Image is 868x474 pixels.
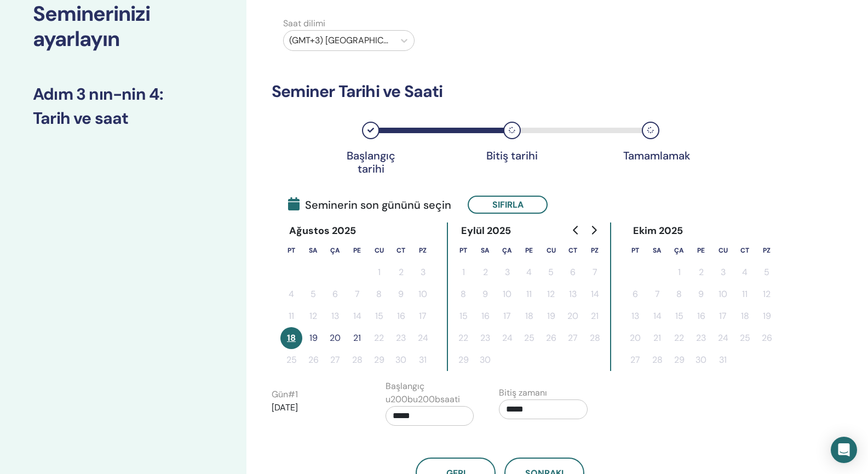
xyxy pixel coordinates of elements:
[346,283,368,305] button: 7
[33,108,214,128] h3: Tarih ve saat
[646,305,668,327] button: 14
[280,305,302,327] button: 11
[567,219,585,241] button: Go to previous month
[324,283,346,305] button: 6
[324,327,346,349] button: 20
[474,349,496,371] button: 30
[584,261,606,283] button: 7
[452,239,474,261] th: Pazartesi
[668,283,690,305] button: 8
[690,283,712,305] button: 9
[368,239,390,261] th: Cuma
[346,349,368,371] button: 28
[668,327,690,349] button: 22
[734,327,756,349] button: 25
[496,305,518,327] button: 17
[272,388,298,401] label: Gün # 1
[668,261,690,283] button: 1
[474,305,496,327] button: 16
[302,239,324,261] th: Salı
[302,305,324,327] button: 12
[734,283,756,305] button: 11
[368,261,390,283] button: 1
[485,149,539,162] div: Bitiş tarihi
[496,261,518,283] button: 3
[390,283,412,305] button: 9
[712,349,734,371] button: 31
[690,261,712,283] button: 2
[33,84,214,104] h3: Adım 3 nın-nin 4 :
[624,305,646,327] button: 13
[390,239,412,261] th: Cumartesi
[390,349,412,371] button: 30
[474,261,496,283] button: 2
[646,239,668,261] th: Salı
[412,283,434,305] button: 10
[734,239,756,261] th: Cumartesi
[496,283,518,305] button: 10
[496,239,518,261] th: Çarşamba
[280,283,302,305] button: 4
[474,283,496,305] button: 9
[646,327,668,349] button: 21
[346,239,368,261] th: Perşembe
[518,305,540,327] button: 18
[343,149,398,175] div: Başlangıç tarihi
[624,327,646,349] button: 20
[690,239,712,261] th: Perşembe
[280,327,302,349] button: 18
[499,386,547,399] label: Bitiş zamanı
[368,305,390,327] button: 15
[518,283,540,305] button: 11
[496,327,518,349] button: 24
[468,196,548,214] button: Sıfırla
[540,327,562,349] button: 26
[756,327,778,349] button: 26
[346,305,368,327] button: 14
[272,82,729,101] h3: Seminer Tarihi ve Saati
[668,349,690,371] button: 29
[646,349,668,371] button: 28
[368,283,390,305] button: 8
[690,327,712,349] button: 23
[474,239,496,261] th: Salı
[562,283,584,305] button: 13
[368,327,390,349] button: 22
[272,401,360,414] p: [DATE]
[756,239,778,261] th: Pazar
[452,222,520,239] div: Eylül 2025
[390,327,412,349] button: 23
[390,305,412,327] button: 16
[452,327,474,349] button: 22
[412,261,434,283] button: 3
[584,305,606,327] button: 21
[540,261,562,283] button: 5
[280,239,302,261] th: Pazartesi
[624,283,646,305] button: 6
[584,239,606,261] th: Pazar
[756,261,778,283] button: 5
[280,349,302,371] button: 25
[33,2,214,52] h2: Seminerinizi ayarlayın
[452,283,474,305] button: 8
[324,305,346,327] button: 13
[562,239,584,261] th: Cumartesi
[412,239,434,261] th: Pazar
[390,261,412,283] button: 2
[412,327,434,349] button: 24
[668,305,690,327] button: 15
[624,222,692,239] div: Ekim 2025
[624,239,646,261] th: Pazartesi
[646,283,668,305] button: 7
[712,261,734,283] button: 3
[584,283,606,305] button: 14
[712,327,734,349] button: 24
[690,349,712,371] button: 30
[756,283,778,305] button: 12
[540,283,562,305] button: 12
[518,239,540,261] th: Perşembe
[831,437,857,463] div: Open Intercom Messenger
[280,222,365,239] div: Ağustos 2025
[623,149,678,162] div: Tamamlamak
[540,239,562,261] th: Cuma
